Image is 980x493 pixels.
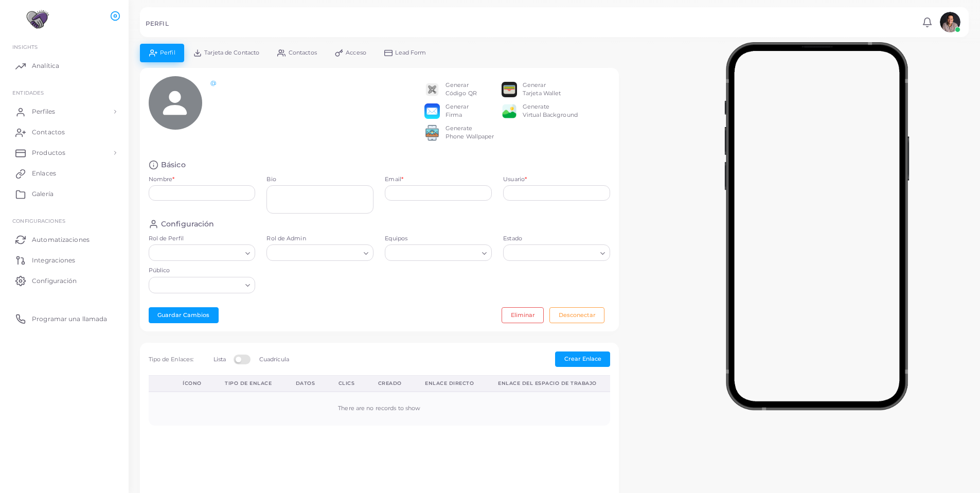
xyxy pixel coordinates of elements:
[446,125,494,141] div: Generate Phone Wallpaper
[564,355,601,362] span: Crear Enlace
[503,175,527,184] label: Usuario
[338,380,355,387] div: Clics
[266,235,373,243] label: Rol de Admin
[498,380,599,387] div: Enlace del Espacio de trabajo
[149,235,256,243] label: Rol de Perfil
[271,248,360,259] input: Search for option
[149,267,256,275] label: Público
[523,103,578,119] div: Generate Virtual Background
[940,12,960,32] img: avatar
[503,235,610,243] label: Estado
[32,235,90,244] span: Automatizaciones
[502,307,544,323] button: Eliminar
[12,90,44,96] span: ENTIDADES
[32,256,75,265] span: Integraciones
[160,50,175,56] span: Perfil
[9,10,66,29] img: logo
[386,248,478,259] input: Search for option
[8,122,121,143] a: Contactos
[446,103,469,119] div: Generar Firma
[523,81,561,98] div: Generar Tarjeta Wallet
[210,79,216,86] a: @
[395,50,426,56] span: Lead Form
[153,279,242,291] input: Search for option
[146,20,169,27] h5: PERFIL
[204,50,259,56] span: Tarjeta de Contacto
[8,56,121,76] a: Analítica
[555,351,610,367] button: Crear Enlace
[425,380,475,387] div: Enlace Directo
[149,356,194,363] span: Tipo de Enlaces:
[32,128,65,137] span: Contactos
[8,308,121,329] a: Programar una llamada
[424,82,440,97] img: qr2.png
[385,175,403,184] label: Email
[149,244,256,261] div: Search for option
[502,82,517,97] img: apple-wallet.png
[12,44,38,50] span: INSIGHTS
[259,356,289,364] label: Cuadrícula
[385,235,492,243] label: Equipos
[32,169,56,178] span: Enlaces
[8,229,121,250] a: Automatizaciones
[385,244,492,261] div: Search for option
[149,175,175,184] label: Nombre
[346,50,366,56] span: Acceso
[296,380,316,387] div: Datos
[213,356,226,364] label: Lista
[183,380,202,387] div: Ícono
[724,42,909,410] img: phone-mock.b55596b7.png
[8,250,121,270] a: Integraciones
[289,50,317,56] span: Contactos
[378,380,403,387] div: Creado
[32,107,55,116] span: Perfiles
[8,270,121,291] a: Configuración
[32,148,65,157] span: Productos
[8,101,121,122] a: Perfiles
[508,248,596,259] input: Search for option
[502,103,517,119] img: e64e04433dee680bcc62d3a6779a8f701ecaf3be228fb80ea91b313d80e16e10.png
[153,248,242,259] input: Search for option
[8,143,121,163] a: Productos
[149,376,172,392] th: Action
[32,314,107,324] span: Programar una llamada
[266,175,373,184] label: Bio
[8,163,121,184] a: Enlaces
[424,103,440,119] img: email.png
[161,160,186,170] h4: Básico
[161,219,214,229] h4: Configuración
[32,61,59,71] span: Analítica
[424,125,440,140] img: 522fc3d1c3555ff804a1a379a540d0107ed87845162a92721bf5e2ebbcc3ae6c.png
[266,244,373,261] div: Search for option
[32,276,77,286] span: Configuración
[32,189,54,199] span: Galería
[446,81,477,98] div: Generar Código QR
[149,307,219,323] button: Guardar Cambios
[937,12,963,32] a: avatar
[503,244,610,261] div: Search for option
[12,218,65,224] span: Configuraciones
[149,277,256,293] div: Search for option
[160,404,599,413] div: There are no records to show
[549,307,604,323] button: Desconectar
[8,184,121,204] a: Galería
[225,380,273,387] div: Tipo de Enlace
